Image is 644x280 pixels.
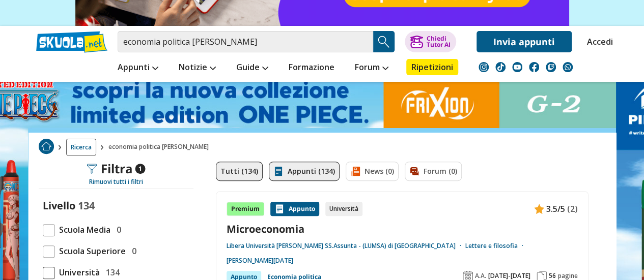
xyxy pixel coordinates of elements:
[477,31,572,52] a: Invia appunti
[87,164,97,174] img: Filtra filtri mobile
[475,272,486,280] span: A.A.
[352,59,391,77] a: Forum
[115,59,161,77] a: Appunti
[549,272,556,280] span: 56
[128,244,136,258] span: 0
[465,242,527,250] a: Lettere e filosofia
[55,266,100,279] span: Università
[546,62,556,72] img: twitch
[55,223,110,236] span: Scuola Media
[286,59,337,77] a: Formazione
[216,162,263,181] a: Tutti (134)
[269,162,340,181] a: Appunti (134)
[426,36,450,48] div: Chiedi Tutor AI
[234,59,271,77] a: Guide
[325,202,362,216] div: Università
[55,244,126,258] span: Scuola Superiore
[78,199,95,212] span: 134
[102,266,120,279] span: 134
[534,204,544,214] img: Appunti contenuto
[39,139,54,155] a: Home
[495,62,506,72] img: tiktok
[558,272,578,280] span: pagine
[113,223,121,236] span: 0
[488,272,530,280] span: [DATE]-[DATE]
[587,31,608,52] a: Accedi
[546,202,565,215] span: 3.5/5
[176,59,218,77] a: Notizie
[512,62,522,72] img: youtube
[227,242,465,250] a: Libera Università [PERSON_NAME] SS.Assunta - (LUMSA) di [GEOGRAPHIC_DATA]
[270,202,319,216] div: Appunto
[66,139,96,155] a: Ricerca
[406,59,458,75] a: Ripetizioni
[274,204,285,214] img: Appunti contenuto
[227,257,293,265] a: [PERSON_NAME][DATE]
[39,178,193,186] div: Rimuovi tutti i filtri
[479,62,489,72] img: instagram
[87,162,145,176] div: Filtra
[43,199,75,212] label: Livello
[39,139,54,154] img: Home
[227,222,578,236] a: Microeconomia
[373,31,395,52] button: Search Button
[529,62,539,72] img: facebook
[118,31,373,52] input: Cerca appunti, riassunti o versioni
[108,139,213,155] span: economia politica [PERSON_NAME]
[563,62,573,72] img: WhatsApp
[135,164,145,174] span: 1
[273,166,284,176] img: Appunti filtro contenuto attivo
[376,34,391,49] img: Cerca appunti, riassunti o versioni
[567,202,578,215] span: (2)
[405,31,456,52] button: ChiediTutor AI
[227,202,264,216] div: Premium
